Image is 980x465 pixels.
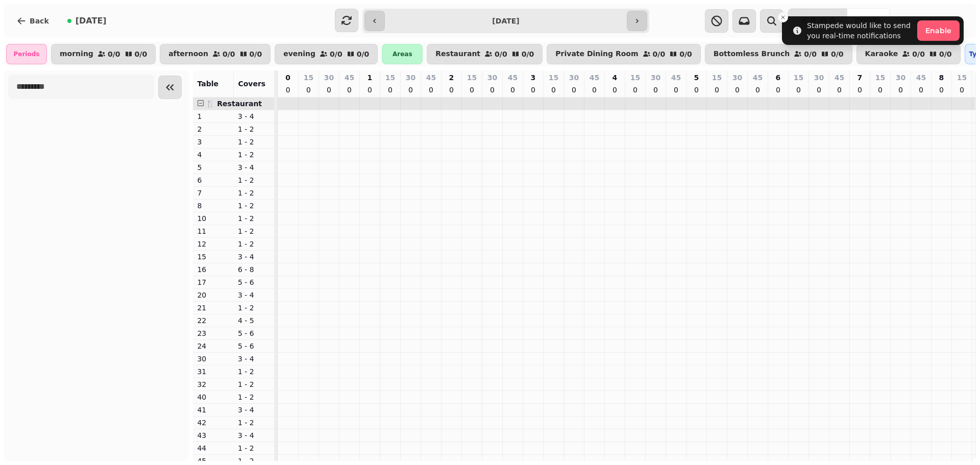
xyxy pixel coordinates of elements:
p: 1 - 2 [238,124,271,134]
p: 0 [304,85,312,95]
p: 5 [197,162,230,173]
p: 30 [406,72,415,83]
p: 7 [857,72,863,83]
p: 8 [939,72,944,83]
p: 21 [197,303,230,313]
button: Karaoke0/00/0 [856,44,961,64]
button: Collapse sidebar [158,76,182,99]
p: 45 [916,72,926,83]
p: 1 - 2 [238,366,271,377]
p: 0 / 0 [939,51,952,58]
p: 30 [896,72,905,83]
p: 0 [284,85,292,95]
p: 5 [694,72,699,83]
button: Enable [917,20,960,41]
p: morning [60,50,93,58]
p: 0 [896,85,904,95]
p: 0 [713,85,721,95]
p: 0 / 0 [522,51,534,58]
p: 10 [197,213,230,224]
p: 23 [197,328,230,338]
p: 3 - 4 [238,252,271,262]
p: 43 [197,430,230,440]
p: 0 [733,85,741,95]
p: 0 [631,85,639,95]
div: Areas [382,44,423,64]
p: 40 [197,392,230,402]
p: 0 / 0 [250,51,262,58]
p: 0 [672,85,680,95]
p: 3 - 4 [238,430,271,440]
p: 1 - 2 [238,175,271,185]
div: Periods [6,44,47,64]
p: 0 [427,85,435,95]
p: 3 - 4 [238,290,271,300]
p: 20 [197,290,230,300]
button: morning0/00/0 [51,44,156,64]
p: 0 [549,85,557,95]
p: 3 - 4 [238,354,271,364]
p: 11 [197,226,230,236]
p: 1 - 2 [238,213,271,224]
p: 3 [531,72,536,83]
p: 0 [345,85,353,95]
p: Restaurant [435,50,480,58]
p: 0 [468,85,476,95]
p: 0 [386,85,394,95]
p: 17 [197,277,230,287]
p: 32 [197,379,230,389]
p: 1 [367,72,373,83]
p: 0 [590,85,598,95]
p: Bottomless Brunch [714,50,790,58]
button: Restaurant0/00/0 [427,44,543,64]
p: 16 [197,264,230,275]
p: 0 [285,72,290,83]
p: 45 [590,72,599,83]
p: 6 [776,72,781,83]
p: 4 [612,72,618,83]
p: 0 [835,85,843,95]
p: 3 - 4 [238,405,271,415]
p: 0 / 0 [108,51,120,58]
p: 1 - 2 [238,150,271,160]
p: 0 [508,85,517,95]
p: 4 - 5 [238,315,271,326]
p: 1 - 2 [238,303,271,313]
p: Private Dining Room [555,50,638,58]
p: 12 [197,239,230,249]
p: 15 [957,72,967,83]
p: 22 [197,315,230,326]
p: Karaoke [865,50,898,58]
button: Back [8,9,57,33]
p: 44 [197,443,230,453]
p: 4 [197,150,230,160]
button: Close toast [778,12,788,22]
p: 45 [508,72,518,83]
p: 1 - 2 [238,379,271,389]
p: 5 - 6 [238,328,271,338]
div: Stampede would like to send you real-time notifications [807,20,913,41]
p: 0 / 0 [831,51,844,58]
span: Back [30,17,49,25]
p: afternoon [168,50,208,58]
p: 0 [917,85,925,95]
p: 0 / 0 [135,51,148,58]
p: 0 [529,85,537,95]
p: 45 [345,72,354,83]
p: 1 - 2 [238,443,271,453]
p: 0 [815,85,823,95]
p: 15 [875,72,885,83]
p: 0 [794,85,802,95]
p: 15 [794,72,803,83]
p: 2 [449,72,454,83]
p: 1 - 2 [238,239,271,249]
p: 1 [197,111,230,121]
p: 8 [197,201,230,211]
p: 0 [488,85,496,95]
p: 0 [753,85,762,95]
p: 0 / 0 [357,51,370,58]
p: 5 - 6 [238,341,271,351]
p: 30 [651,72,660,83]
p: 24 [197,341,230,351]
p: 1 - 2 [238,392,271,402]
